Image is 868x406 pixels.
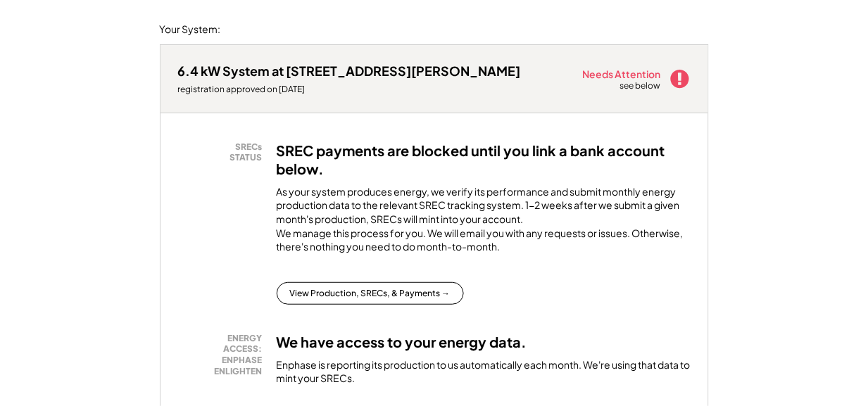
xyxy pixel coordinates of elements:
div: As your system produces energy, we verify its performance and submit monthly energy production da... [277,185,691,261]
div: registration approved on [DATE] [178,84,521,95]
button: View Production, SRECs, & Payments → [277,282,464,305]
h3: SREC payments are blocked until you link a bank account below. [277,141,691,178]
div: SRECs STATUS [185,141,263,163]
div: ENERGY ACCESS: ENPHASE ENLIGHTEN [185,333,263,376]
div: see below [620,80,662,92]
div: 6.4 kW System at [STREET_ADDRESS][PERSON_NAME] [178,63,521,79]
div: Enphase is reporting its production to us automatically each month. We're using that data to mint... [277,358,691,386]
div: Your System: [160,23,221,37]
div: Needs Attention [583,69,662,79]
h3: We have access to your energy data. [277,333,527,351]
